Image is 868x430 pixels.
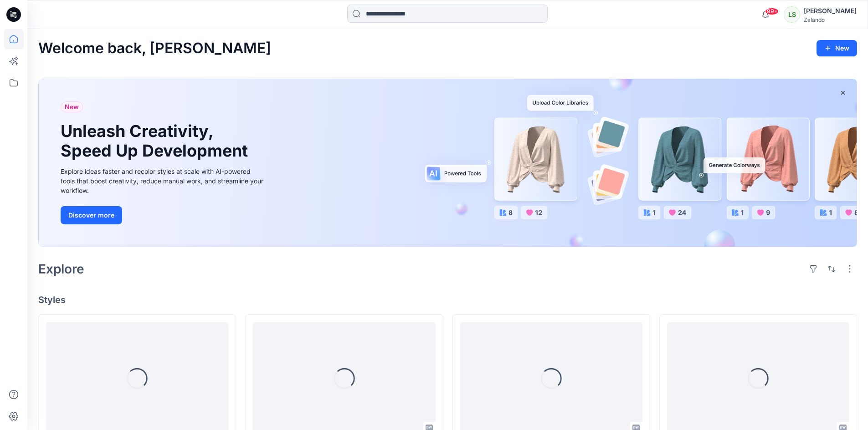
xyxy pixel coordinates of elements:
[38,262,84,276] h2: Explore
[804,5,857,16] div: [PERSON_NAME]
[61,206,266,224] a: Discover more
[817,40,857,56] button: New
[765,8,779,15] span: 99+
[38,294,857,305] h4: Styles
[61,121,252,161] h1: Unleash Creativity, Speed Up Development
[61,167,266,195] div: Explore ideas faster and recolor styles at scale with AI-powered tools that boost creativity, red...
[38,40,271,57] h2: Welcome back, [PERSON_NAME]
[804,16,857,23] div: Zalando
[61,206,122,224] button: Discover more
[784,6,800,23] div: LS
[65,101,79,112] span: New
